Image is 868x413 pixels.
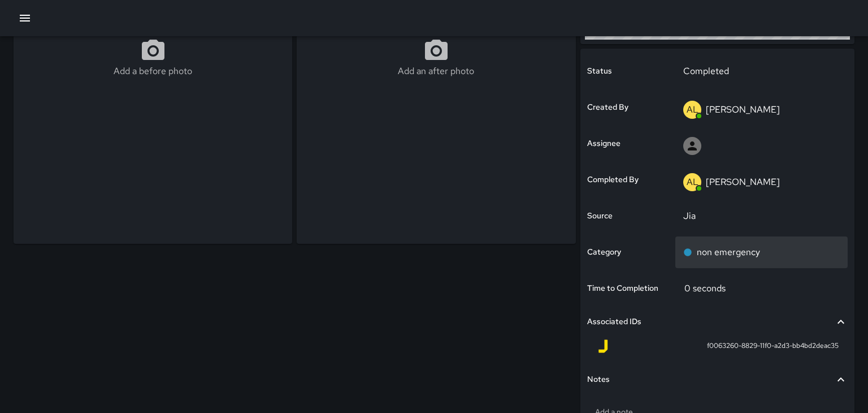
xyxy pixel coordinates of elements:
[706,176,780,188] p: [PERSON_NAME]
[587,316,641,328] h6: Associated IDs
[687,175,698,189] p: AL
[587,101,628,114] h6: Created By
[684,282,726,294] p: 0 seconds
[587,174,639,186] h6: Completed By
[587,282,658,295] h6: Time to Completion
[114,64,192,78] p: Add a before photo
[587,373,610,386] h6: Notes
[683,209,840,223] p: Jia
[707,341,839,352] span: f0063260-8829-11f0-a2d3-bb4bd2deac35
[587,65,612,78] h6: Status
[697,246,760,259] p: non emergency
[587,210,613,222] h6: Source
[687,103,698,117] p: AL
[587,137,620,150] h6: Assignee
[587,309,848,335] div: Associated IDs
[587,246,621,259] h6: Category
[398,64,474,78] p: Add an after photo
[587,367,848,393] div: Notes
[706,104,780,115] p: [PERSON_NAME]
[683,64,840,78] p: Completed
